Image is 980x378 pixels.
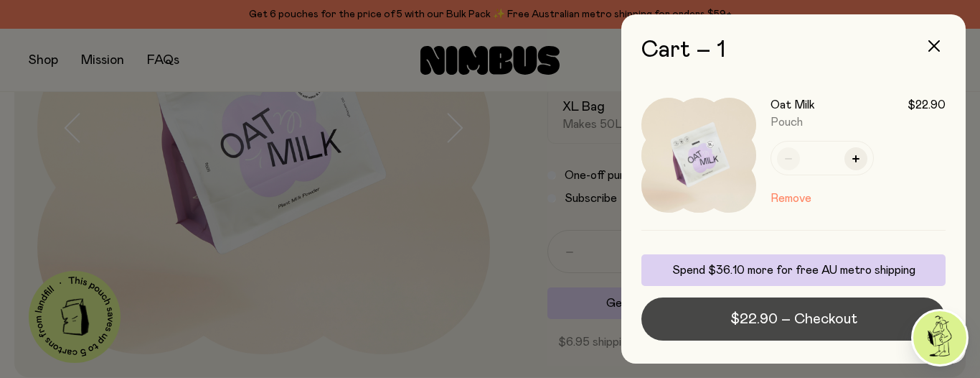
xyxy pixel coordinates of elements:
img: agent [913,311,966,364]
h3: Oat Milk [771,98,815,112]
span: $22.90 [908,98,946,112]
p: Spend $36.10 more for free AU metro shipping [650,263,937,277]
span: Pouch [771,116,803,128]
h2: Cart – 1 [641,37,946,63]
button: $22.90 – Checkout [641,298,946,341]
button: Remove [771,190,811,207]
h3: Optional add-ons [641,231,946,268]
span: $22.90 – Checkout [730,309,857,329]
